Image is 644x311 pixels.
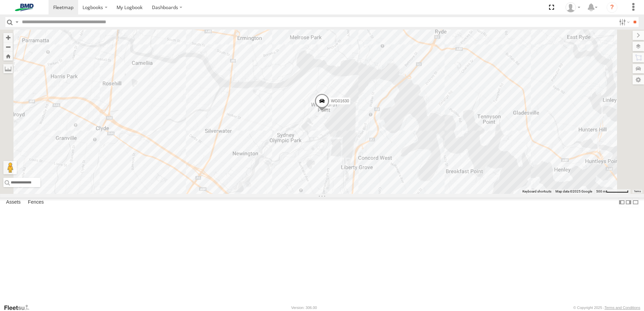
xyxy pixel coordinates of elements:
a: Visit our Website [4,304,35,311]
button: Zoom out [3,42,13,51]
span: WG01630 [331,99,349,103]
img: bmd-logo.svg [7,4,42,11]
button: Zoom in [3,33,13,42]
a: Terms (opens in new tab) [634,190,641,193]
div: © Copyright 2025 - [573,306,640,310]
i: ? [607,2,617,13]
button: Keyboard shortcuts [522,189,551,194]
button: Map scale: 500 m per 63 pixels [594,189,631,194]
label: Dock Summary Table to the Left [618,198,625,207]
span: 500 m [596,189,606,193]
button: Drag Pegman onto the map to open Street View [3,161,17,174]
label: Measure [3,64,13,73]
label: Hide Summary Table [632,198,639,207]
span: Map data ©2025 Google [555,189,592,193]
label: Assets [3,198,24,207]
div: Timothy Davis [563,2,583,12]
label: Dock Summary Table to the Right [625,198,632,207]
label: Search Query [14,17,20,27]
a: Terms and Conditions [605,306,640,310]
div: Version: 306.00 [291,306,317,310]
label: Fences [25,198,47,207]
label: Search Filter Options [616,17,631,27]
button: Zoom Home [3,51,13,61]
label: Map Settings [633,75,644,84]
